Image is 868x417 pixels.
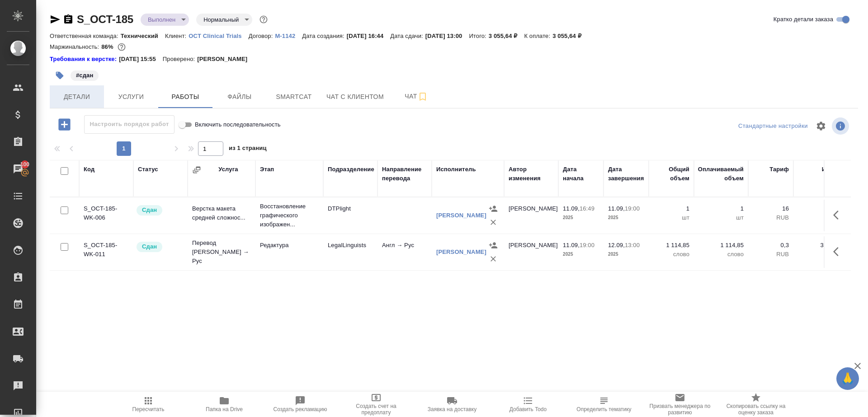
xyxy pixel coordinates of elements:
div: Статус [138,165,158,174]
p: шт [698,213,744,222]
span: Чат [395,91,438,102]
span: Скопировать ссылку на оценку заказа [723,403,788,416]
p: слово [653,250,689,259]
span: Пересчитать [132,406,165,412]
span: Заявка на доставку [428,406,476,412]
p: Восстановление графического изображен... [260,202,319,229]
span: Файлы [218,91,261,103]
p: Сдан [142,242,157,251]
p: слово [698,250,744,259]
p: 1 114,85 [653,241,689,250]
p: [DATE] 15:55 [119,55,163,64]
button: Здесь прячутся важные кнопки [828,241,849,262]
button: Определить тематику [566,392,642,417]
p: 334,46 [798,241,839,250]
p: 16:49 [580,205,594,212]
span: Настроить таблицу [810,115,832,137]
a: M-1142 [275,32,302,39]
div: Менеджер проверил работу исполнителя, передает ее на следующий этап [136,241,183,253]
p: Сдан [142,206,157,215]
td: DTPlight [323,200,377,231]
span: Детали [55,91,99,103]
button: 🙏 [836,367,859,390]
button: Доп статусы указывают на важность/срочность заказа [258,14,269,25]
div: Выполнен [196,14,252,26]
p: 2025 [608,213,644,222]
span: Включить последовательность [195,120,281,129]
p: 3 055,64 ₽ [489,33,524,39]
a: S_OCT-185 [77,13,133,25]
a: [PERSON_NAME] [436,248,486,255]
p: Проверено: [163,55,198,64]
div: split button [736,119,810,133]
div: Менеджер проверил работу исполнителя, передает ее на следующий этап [136,204,183,216]
div: Общий объем [653,165,689,183]
p: RUB [753,250,789,259]
button: Добавить Todo [490,392,566,417]
span: Папка на Drive [206,406,243,412]
p: 1 [653,204,689,213]
div: Итого [822,165,839,174]
p: RUB [798,250,839,259]
button: 350.46 RUB; [116,41,127,53]
span: Добавить Todo [509,406,547,412]
p: 11.09, [563,205,580,212]
span: 100 [15,160,35,169]
button: Скопировать ссылку [63,14,74,25]
button: Назначить [486,239,500,252]
button: Призвать менеджера по развитию [642,392,718,417]
p: Маржинальность: [50,43,101,50]
button: Папка на Drive [186,392,262,417]
div: Нажми, чтобы открыть папку с инструкцией [50,55,119,64]
p: 11.09, [563,242,580,248]
button: Скопировать ссылку для ЯМессенджера [50,14,61,25]
span: Посмотреть информацию [832,117,851,135]
button: Создать счет на предоплату [338,392,414,417]
p: RUB [798,213,839,222]
p: Технический [121,33,165,39]
span: Чат с клиентом [326,91,384,103]
p: Ответственная команда: [50,33,121,39]
p: OCT Clinical Trials [189,33,249,39]
p: 3 055,64 ₽ [552,33,588,39]
p: 16 [798,204,839,213]
button: Создать рекламацию [262,392,338,417]
p: Клиент: [165,33,189,39]
td: [PERSON_NAME] [504,200,558,231]
span: Услуги [109,91,153,103]
button: Заявка на доставку [414,392,490,417]
div: Дата завершения [608,165,644,183]
span: Призвать менеджера по развитию [647,403,712,416]
p: Договор: [249,33,275,39]
div: Выполнен [141,14,189,26]
div: Оплачиваемый объем [698,165,744,183]
span: Кратко детали заказа [774,15,833,24]
p: шт [653,213,689,222]
p: 12.09, [608,242,625,248]
span: Работы [164,91,207,103]
span: Smartcat [272,91,316,103]
p: 86% [101,43,115,50]
p: Дата сдачи: [390,33,425,39]
span: Определить тематику [576,406,631,412]
div: Автор изменения [509,165,554,183]
div: Код [84,165,94,174]
p: 11.09, [608,205,625,212]
p: К оплате: [524,33,552,39]
div: Тариф [769,165,789,174]
div: Услуга [218,165,238,174]
span: Создать рекламацию [274,406,327,412]
div: Исполнитель [436,165,476,174]
p: 13:00 [625,242,640,248]
p: 2025 [608,250,644,259]
span: 🙏 [840,369,855,388]
button: Нормальный [201,16,241,23]
button: Здесь прячутся важные кнопки [828,204,849,226]
button: Сгруппировать [192,165,201,174]
p: #сдан [76,71,93,80]
button: Удалить [486,252,500,266]
td: [PERSON_NAME] [504,236,558,268]
p: 19:00 [580,242,594,248]
div: Дата начала [563,165,599,183]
